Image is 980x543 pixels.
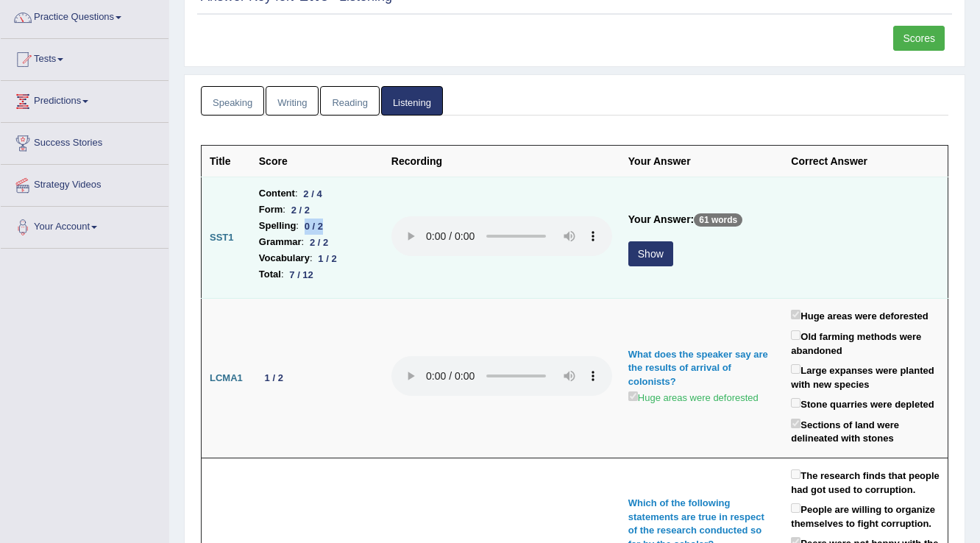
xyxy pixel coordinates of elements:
label: Sections of land were delineated with stones [791,416,940,446]
div: What does the speaker say are the results of arrival of colonists? [628,348,775,389]
label: Huge areas were deforested [791,307,928,324]
a: Speaking [201,86,264,116]
b: SST1 [210,232,234,243]
b: Content [259,185,295,202]
div: 2 / 4 [298,186,328,202]
div: 2 / 2 [285,202,316,218]
input: The research finds that people had got used to corruption. [791,469,800,479]
button: Show [628,241,673,266]
div: 1 / 2 [259,370,289,386]
b: Total [259,266,281,283]
th: Title [202,146,251,177]
input: Stone quarries were depleted [791,398,800,408]
a: Scores [893,26,945,51]
a: Writing [266,86,319,116]
b: Your Answer: [628,213,694,225]
li: : [259,266,375,283]
input: Large expanses were planted with new species [791,364,800,374]
div: 1 / 2 [313,251,343,266]
input: Huge areas were deforested [628,391,638,401]
li: : [259,202,375,218]
b: Spelling [259,218,297,234]
div: 2 / 2 [304,235,334,250]
a: Tests [1,39,168,76]
input: People are willing to organize themselves to fight corruption. [791,503,800,513]
b: Grammar [259,234,302,250]
li: : [259,250,375,266]
a: Strategy Videos [1,165,168,202]
a: Listening [381,86,443,116]
th: Recording [383,146,620,177]
li: : [259,185,375,202]
th: Correct Answer [783,146,948,177]
th: Score [251,146,383,177]
li: : [259,218,375,234]
input: Huge areas were deforested [791,310,800,319]
label: Large expanses were planted with new species [791,361,940,391]
p: 61 words [694,213,742,227]
a: Your Account [1,207,168,244]
div: 0 / 2 [299,219,329,234]
label: Stone quarries were depleted [791,395,934,412]
a: Success Stories [1,123,168,160]
b: Form [259,202,283,218]
a: Predictions [1,81,168,118]
div: 7 / 12 [284,267,319,283]
a: Reading [320,86,379,116]
label: Old farming methods were abandoned [791,327,940,358]
input: Old farming methods were abandoned [791,330,800,340]
li: : [259,234,375,250]
label: Huge areas were deforested [628,388,759,405]
label: People are willing to organize themselves to fight corruption. [791,500,940,530]
th: Your Answer [620,146,784,177]
b: LCMA1 [210,372,243,383]
b: Vocabulary [259,250,310,266]
label: The research finds that people had got used to corruption. [791,466,940,497]
input: Sections of land were delineated with stones [791,419,800,428]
